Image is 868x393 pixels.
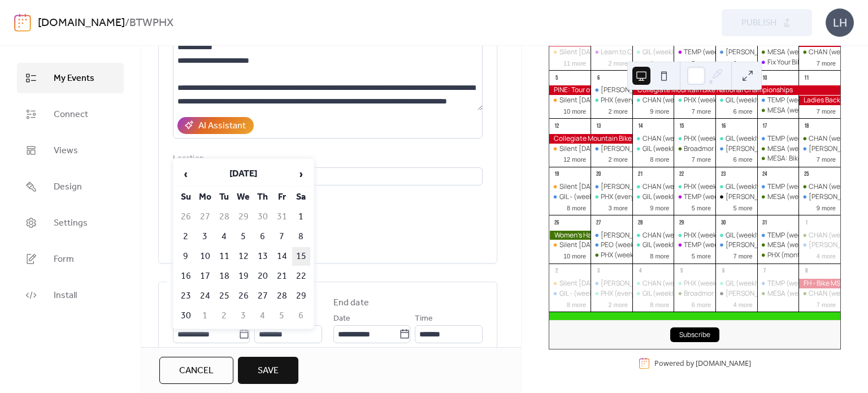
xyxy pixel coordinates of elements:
div: 11 [802,74,810,82]
div: Silent Sunday on South Mountain - Car Free [549,144,591,154]
div: GIL (weekly): East Valley Short Loop [632,192,674,202]
a: Settings [17,208,124,238]
td: 2 [215,306,233,325]
div: SCOT (weekly): Gainey Thursday [715,289,757,299]
td: 26 [235,287,253,305]
div: GIL (weekly): East Valley Short Loop [715,134,757,144]
div: PHX (weekly): The Velo [DATE] Ride [684,279,792,288]
div: CHAN (weekly): B Group GAINEY [632,182,674,192]
div: PHX (weekly): The Velo Wednesday Ride [674,279,715,288]
td: 28 [215,208,233,226]
td: 8 [292,227,310,246]
span: Design [54,180,82,194]
div: CHAN (weekly): Saturday Circuit [798,231,840,240]
div: MESA (weekly): Friday Donut & Coffee Ride [757,192,799,202]
div: Silent [DATE] on [GEOGRAPHIC_DATA] - Car Free [559,144,711,154]
td: 20 [254,267,272,286]
td: 30 [254,208,272,226]
button: 5 more [728,202,757,212]
a: Cancel [159,357,233,384]
div: 29 [677,218,685,227]
div: GIL (weekly): [GEOGRAPHIC_DATA] [643,289,753,299]
button: 3 more [604,202,632,212]
div: GIL (weekly): East Valley Short Loop [715,279,757,288]
div: Learn to Carry Things by Bike [591,47,632,57]
div: 31 [761,218,769,227]
button: 8 more [562,299,591,309]
div: Collegiate Mountain Bike National Championships [549,134,632,144]
button: 9 more [645,106,674,115]
div: 26 [553,218,561,227]
button: 2 more [604,299,632,309]
span: Date [333,312,350,326]
td: 14 [273,247,291,266]
button: 6 more [728,154,757,163]
div: PHX (every other Monday): Updown w/t/f [591,289,632,299]
div: TEMP (weekly): Open Shop [684,240,767,250]
td: 21 [273,267,291,286]
div: MESA (weekly): Friday Donut & Coffee Ride [757,106,799,115]
button: 5 more [687,58,715,67]
div: Fix Your Bike 101 [757,58,799,67]
div: Silent Sunday on South Mountain - Car Free [549,182,591,192]
div: CHAN (weekly): Saturday Circuit [798,47,840,57]
div: SCOT (weekly): The Saturday Ride // Fuss Buss [798,192,840,202]
div: 7 [761,267,769,275]
div: 1 [802,218,810,227]
td: 4 [254,306,272,325]
div: [PERSON_NAME] (weekly): Coffee Grindin’ [601,231,734,240]
button: 2 more [604,58,632,67]
th: Th [254,188,272,206]
div: [PERSON_NAME] (weekly): Coffee Grindin’ [601,144,734,154]
td: 18 [215,267,233,286]
div: GIL (weekly): [GEOGRAPHIC_DATA] [643,144,753,154]
button: 5 more [687,251,715,260]
div: TEMP (weekly): Open Shop [674,192,715,202]
div: GIL (weekly): East Valley Short Loop [715,182,757,192]
div: [PERSON_NAME] (weekly): Coffee Grindin’ [601,279,734,288]
button: 8 more [645,299,674,309]
button: 9 more [812,202,840,212]
div: CHAN (weekly): B Group [PERSON_NAME] [643,96,772,105]
button: 12 more [559,154,591,163]
td: 3 [196,227,214,246]
div: Women’s Halloween Group Ride [549,231,591,240]
div: End date [333,296,369,310]
td: 29 [235,208,253,226]
div: PHX (weekly): The Velo Wednesday Ride [674,96,715,105]
div: Silent Sunday on South Mountain - Car Free [549,47,591,57]
div: PEO (weekly): Monday Meander [591,240,632,250]
button: 5 more [687,202,715,212]
div: GIL (weekly): [GEOGRAPHIC_DATA] [726,96,836,105]
span: Time [415,312,433,326]
button: 8 more [562,202,591,212]
span: Cancel [179,364,214,378]
div: SCOT (weekly): Coffee Grindin’ [591,231,632,240]
div: SCOT (weekly): Gainey Thursday [715,192,757,202]
td: 28 [273,287,291,305]
div: 24 [761,170,769,179]
div: SCOT (weekly): Coffee Grindin’ [591,279,632,288]
div: CHAN (weekly): B Group [PERSON_NAME] [643,182,772,192]
div: Broadmor Bike Bus [674,289,715,299]
div: MESA (weekly): Friday Donut & Coffee Ride [757,47,799,57]
div: GIL (weekly): [GEOGRAPHIC_DATA] [726,182,836,192]
button: Subscribe [670,327,719,342]
div: CHAN (weekly): B Group GAINEY [632,231,674,240]
div: 13 [594,122,602,130]
div: 12 [553,122,561,130]
div: CHAN (weekly): Saturday Circuit [798,134,840,144]
button: 7 more [812,154,840,163]
div: GIL (weekly): [GEOGRAPHIC_DATA] [643,47,753,57]
button: 4 more [812,251,840,260]
td: 13 [254,247,272,266]
td: 17 [196,267,214,286]
div: SCOT (bi monthly): B Group FULL ADERO [715,47,757,57]
button: AI Assistant [177,117,254,134]
button: 10 more [559,251,591,260]
div: CHAN (weekly): B Group [PERSON_NAME] [643,279,772,288]
div: TEMP (weekly): Open Shop [684,192,767,202]
div: PEO (weekly): [DATE] Meander [601,240,696,250]
th: We [235,188,253,206]
div: 30 [719,218,727,227]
